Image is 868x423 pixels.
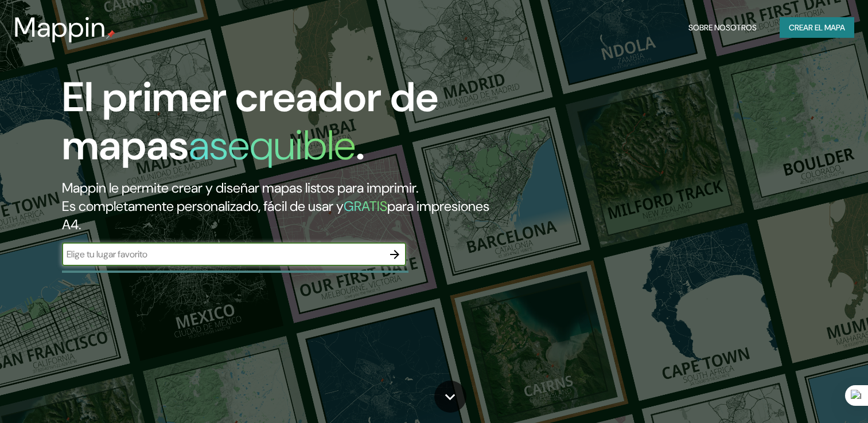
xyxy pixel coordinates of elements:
[780,17,854,38] button: Crear el mapa
[344,197,387,215] h5: GRATIS
[789,21,845,35] font: Crear el mapa
[62,73,496,179] h1: El primer creador de mapas .
[684,17,761,38] button: Sobre nosotros
[62,179,496,234] h2: Mappin le permite crear y diseñar mapas listos para imprimir. Es completamente personalizado, fác...
[14,11,106,44] h3: Mappin
[189,119,356,172] h1: asequible
[62,248,383,261] input: Elige tu lugar favorito
[688,21,757,35] font: Sobre nosotros
[106,30,115,39] img: mappin-pin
